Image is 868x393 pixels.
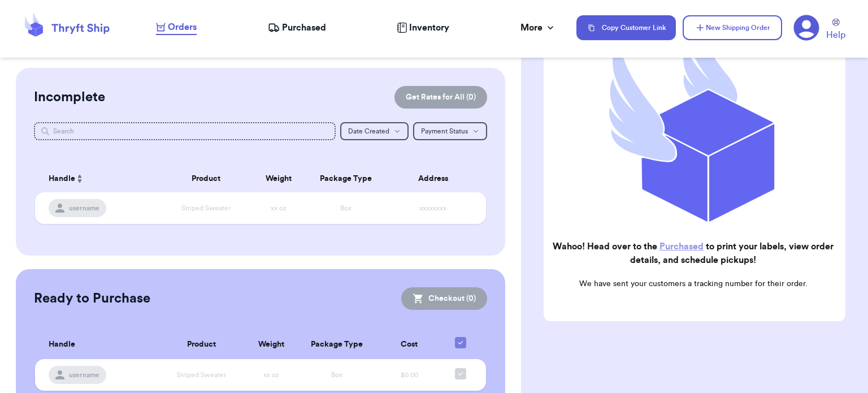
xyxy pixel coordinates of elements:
[75,172,84,185] button: Sort ascending
[69,204,99,213] span: username
[69,370,99,379] span: username
[340,122,409,140] button: Date Created
[298,330,377,359] th: Package Type
[49,339,75,351] span: Handle
[401,287,487,310] button: Checkout (0)
[340,205,351,211] span: Box
[271,205,287,211] span: xx oz
[576,15,676,40] button: Copy Customer Link
[397,21,449,34] a: Inventory
[409,21,449,34] span: Inventory
[683,15,782,40] button: New Shipping Order
[306,165,387,192] th: Package Type
[268,21,326,34] a: Purchased
[826,19,845,42] a: Help
[401,372,418,378] span: $0.00
[376,330,442,359] th: Cost
[181,205,231,211] span: Striped Sweater
[34,88,105,106] h2: Incomplete
[251,165,306,192] th: Weight
[331,372,342,378] span: Box
[34,290,150,308] h2: Ready to Purchase
[553,278,834,290] p: We have sent your customers a tracking number for their order.
[177,372,226,378] span: Striped Sweater
[168,20,197,34] span: Orders
[413,122,487,140] button: Payment Status
[419,205,446,211] span: xxxxxxxx
[161,165,251,192] th: Product
[245,330,298,359] th: Weight
[263,372,279,378] span: xx oz
[49,173,75,185] span: Handle
[282,21,326,34] span: Purchased
[394,86,487,109] button: Get Rates for All (0)
[34,122,336,140] input: Search
[158,330,245,359] th: Product
[387,165,486,192] th: Address
[659,242,704,251] a: Purchased
[348,128,389,135] span: Date Created
[553,240,834,267] h2: Wahoo! Head over to the to print your labels, view order details, and schedule pickups!
[520,21,556,34] div: More
[156,20,197,35] a: Orders
[421,128,468,135] span: Payment Status
[826,28,845,42] span: Help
